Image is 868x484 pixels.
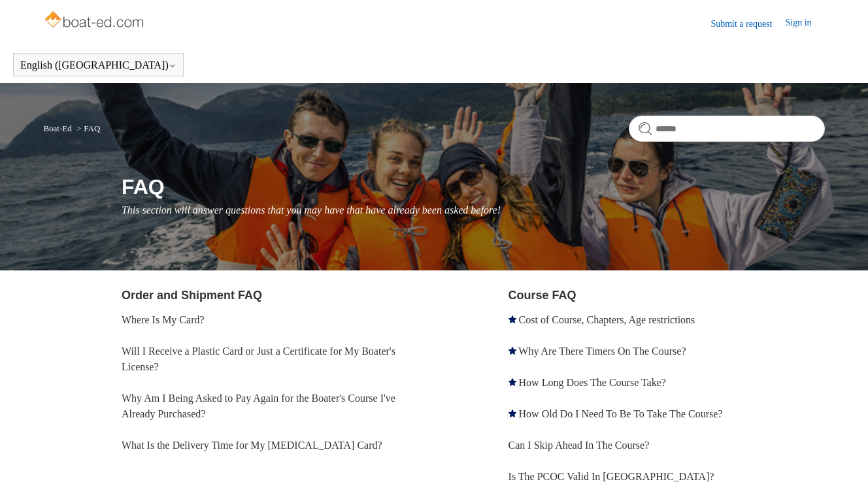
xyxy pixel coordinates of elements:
[122,289,262,302] a: Order and Shipment FAQ
[122,440,382,451] a: What Is the Delivery Time for My [MEDICAL_DATA] Card?
[509,378,516,386] svg: Promoted article
[629,116,825,142] input: Search
[518,346,686,357] a: Why Are There Timers On The Course?
[43,8,147,34] img: Boat-Ed Help Center home page
[519,377,666,388] a: How Long Does The Course Take?
[509,471,714,482] a: Is The PCOC Valid In [GEOGRAPHIC_DATA]?
[824,440,858,474] div: Live chat
[43,123,74,133] li: Boat-Ed
[519,314,695,325] a: Cost of Course, Chapters, Age restrictions
[122,202,825,218] p: This section will answer questions that you may have that have already been asked before!
[20,59,176,71] button: English ([GEOGRAPHIC_DATA])
[122,314,205,325] a: Where Is My Card?
[509,440,650,451] a: Can I Skip Ahead In The Course?
[509,410,516,417] svg: Promoted article
[519,408,723,419] a: How Old Do I Need To Be To Take The Course?
[122,393,395,419] a: Why Am I Being Asked to Pay Again for the Boater's Course I've Already Purchased?
[786,16,825,31] a: Sign in
[710,17,785,31] a: Submit a request
[122,346,395,372] a: Will I Receive a Plastic Card or Just a Certificate for My Boater's License?
[509,289,576,302] a: Course FAQ
[122,171,825,202] h1: FAQ
[74,123,100,133] li: FAQ
[509,315,516,323] svg: Promoted article
[43,123,71,133] a: Boat-Ed
[509,347,516,355] svg: Promoted article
